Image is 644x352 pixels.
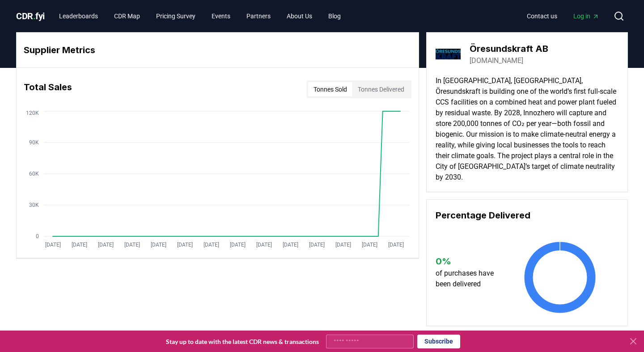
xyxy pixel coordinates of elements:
[26,110,39,116] tspan: 120K
[107,8,147,24] a: CDR Map
[204,8,237,24] a: Events
[520,8,564,24] a: Contact us
[321,8,348,24] a: Blog
[29,202,39,208] tspan: 30K
[52,8,348,24] nav: Main
[45,242,61,248] tspan: [DATE]
[352,82,410,96] button: Tonnes Delivered
[470,42,548,55] h3: Öresundskraft AB
[203,242,219,248] tspan: [DATE]
[29,139,39,146] tspan: 90K
[24,80,72,98] h3: Total Sales
[230,242,246,248] tspan: [DATE]
[72,242,87,248] tspan: [DATE]
[33,11,36,21] span: .
[29,171,39,177] tspan: 60K
[309,242,325,248] tspan: [DATE]
[149,8,203,24] a: Pricing Survey
[388,242,404,248] tspan: [DATE]
[573,12,599,21] span: Log in
[124,242,140,248] tspan: [DATE]
[16,10,45,22] a: CDR.fyi
[24,43,411,57] h3: Supplier Metrics
[436,255,502,268] h3: 0 %
[436,268,502,289] p: of purchases have been delivered
[177,242,193,248] tspan: [DATE]
[36,233,39,239] tspan: 0
[280,8,319,24] a: About Us
[436,209,619,222] h3: Percentage Delivered
[239,8,278,24] a: Partners
[283,242,298,248] tspan: [DATE]
[335,242,351,248] tspan: [DATE]
[566,8,606,24] a: Log in
[151,242,166,248] tspan: [DATE]
[470,55,523,66] a: [DOMAIN_NAME]
[16,11,45,21] span: CDR fyi
[52,8,105,24] a: Leaderboards
[98,242,114,248] tspan: [DATE]
[308,82,352,96] button: Tonnes Sold
[436,75,619,183] p: In [GEOGRAPHIC_DATA], [GEOGRAPHIC_DATA], Öresundskraft is building one of the world’s first full-...
[256,242,272,248] tspan: [DATE]
[362,242,377,248] tspan: [DATE]
[436,42,461,67] img: Öresundskraft AB-logo
[520,8,606,24] nav: Main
